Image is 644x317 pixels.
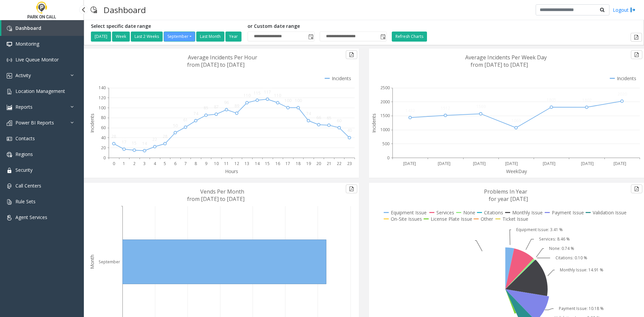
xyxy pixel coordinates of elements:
h3: Dashboard [100,2,149,18]
img: 'icon' [7,215,12,220]
img: pageIcon [91,2,97,18]
text: [DATE] [403,161,416,166]
button: Export to pdf [346,50,357,59]
text: 22 [152,137,157,142]
img: 'icon' [7,152,12,157]
text: 13 [245,161,249,166]
text: Hours [225,168,238,174]
text: 1569 [476,104,486,109]
img: 'icon' [7,136,12,142]
text: 60 [337,118,341,123]
img: logout [630,6,636,13]
span: Location Management [15,88,65,94]
text: [DATE] [543,161,555,166]
text: 12 [234,161,239,166]
text: 1512 [441,105,450,111]
img: 'icon' [7,89,12,94]
text: 65 [327,115,331,121]
span: Toggle popup [307,32,314,41]
text: 17 [285,161,290,166]
text: Average Incidents Per Week Day [465,54,547,61]
img: 'icon' [7,73,12,78]
text: Month [89,255,95,269]
text: 89 [234,103,239,109]
button: September [164,32,195,42]
text: 115 [254,90,261,96]
text: 40 [101,135,106,141]
h5: Select specific date range [91,23,243,29]
button: Week [112,32,130,42]
text: Incidents [371,113,377,133]
text: 80 [101,115,106,120]
text: 19 [306,161,311,166]
text: 16 [275,161,280,166]
img: 'icon' [7,199,12,205]
text: Services: 8.46 % [539,236,570,242]
text: 28 [111,134,116,139]
span: Monitoring [15,41,39,47]
text: None: 0.74 % [549,246,574,251]
text: 7 [184,161,187,166]
text: 28 [163,134,167,139]
text: 9 [205,161,207,166]
text: 0 [113,161,115,166]
button: Export to pdf [631,50,642,59]
text: Problems In Year [484,188,527,195]
text: 15 [132,140,137,146]
text: 22 [337,161,341,166]
img: 'icon' [7,168,12,173]
text: 1000 [380,127,390,133]
text: 85 [204,105,208,111]
button: Last 2 Weeks [131,32,163,42]
button: Year [225,32,241,42]
text: 2000 [380,99,390,105]
text: Vends Per Month [200,188,244,195]
text: 110 [244,93,251,98]
span: Reports [15,104,33,110]
img: 'icon' [7,105,12,110]
text: 8 [195,161,197,166]
span: Call Centers [15,182,41,189]
text: from [DATE] to [DATE] [471,61,528,68]
text: 50 [173,123,178,128]
text: September [99,259,120,265]
text: 2500 [380,85,390,91]
text: 1069 [512,118,521,123]
text: [DATE] [581,161,594,166]
text: [DATE] [613,161,626,166]
text: 1432 [406,108,415,113]
text: 100 [295,98,302,103]
span: Live Queue Monitor [15,56,59,63]
text: 10 [214,161,219,166]
text: 117 [264,89,271,95]
span: Contacts [15,135,35,142]
text: from [DATE] to [DATE] [187,61,245,68]
text: 500 [382,141,389,147]
span: Agent Services [15,214,47,220]
text: from [DATE] to [DATE] [187,195,245,203]
text: [DATE] [505,161,518,166]
text: for year [DATE] [489,195,528,203]
a: Logout [613,6,636,13]
text: 60 [101,125,106,130]
text: [DATE] [438,161,450,166]
text: 87 [214,104,219,110]
text: Incidents [89,113,95,133]
text: Average Incidents Per Hour [188,54,257,61]
span: Dashboard [15,25,41,31]
button: Export to pdf [631,184,642,193]
text: 0 [387,155,389,161]
span: Rule Sets [15,198,36,205]
button: Export to pdf [346,184,357,193]
text: 1805 [547,97,556,103]
img: 'icon' [7,183,12,189]
text: 18 [296,161,301,166]
text: 2020 [618,91,627,97]
text: 120 [99,95,106,101]
span: Activity [15,72,31,78]
text: 1500 [380,113,390,118]
text: 20 [316,161,321,166]
text: 3 [143,161,146,166]
text: 23 [347,161,352,166]
text: 40 [347,127,352,133]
